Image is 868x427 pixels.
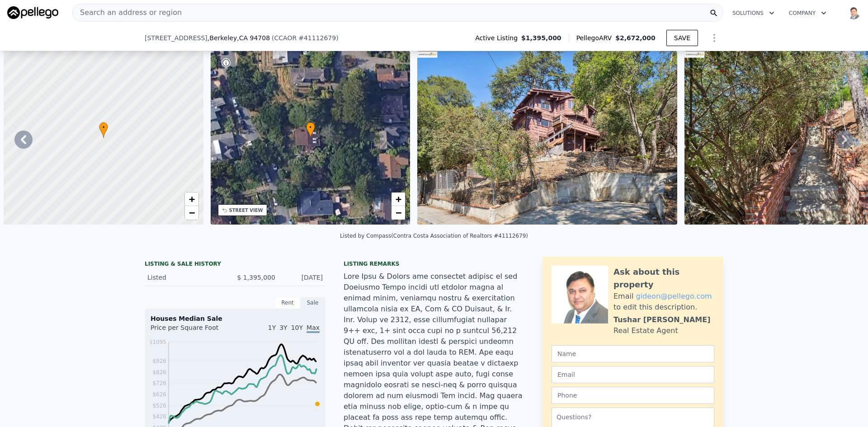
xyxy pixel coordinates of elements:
[229,207,263,214] div: STREET VIEW
[300,297,325,309] div: Sale
[274,34,297,42] span: CCAOR
[237,34,270,42] span: , CA 94708
[298,34,336,42] span: # 41112679
[152,358,166,364] tspan: $926
[73,7,182,18] span: Search an address or region
[147,273,228,282] div: Listed
[396,207,401,218] span: −
[782,5,834,21] button: Company
[151,323,235,338] div: Price per Square Foot
[145,33,208,42] span: [STREET_ADDRESS]
[145,260,325,269] div: LISTING & SALE HISTORY
[705,29,723,47] button: Show Options
[185,192,198,206] a: Zoom in
[152,369,166,375] tspan: $826
[272,33,339,42] div: ( )
[613,325,678,336] div: Real Estate Agent
[208,33,270,42] span: , Berkeley
[340,233,528,239] div: Listed by Compass (Contra Costa Association of Realtors #41112679)
[666,30,698,46] button: SAVE
[189,193,194,205] span: +
[613,291,714,313] div: Email to edit this description.
[152,413,166,420] tspan: $426
[475,33,521,42] span: Active Listing
[237,274,275,281] span: $ 1,395,000
[576,33,616,42] span: Pellego ARV
[99,123,108,131] span: •
[189,207,194,218] span: −
[275,297,300,309] div: Rent
[185,206,198,220] a: Zoom out
[291,324,303,331] span: 10Y
[521,33,561,42] span: $1,395,000
[307,324,320,333] span: Max
[344,260,524,267] div: Listing remarks
[306,122,315,138] div: •
[396,193,401,205] span: +
[417,51,677,225] img: Sale: 169779155 Parcel: 34375167
[613,314,710,325] div: Tushar [PERSON_NAME]
[151,314,320,323] div: Houses Median Sale
[149,339,166,345] tspan: $1095
[283,273,323,282] div: [DATE]
[268,324,276,331] span: 1Y
[99,122,108,138] div: •
[552,366,714,383] input: Email
[152,391,166,398] tspan: $626
[615,34,656,42] span: $2,672,000
[392,192,405,206] a: Zoom in
[552,345,714,362] input: Name
[725,5,782,21] button: Solutions
[392,206,405,220] a: Zoom out
[152,380,166,386] tspan: $726
[7,6,58,19] img: Pellego
[613,266,714,291] div: Ask about this property
[152,403,166,409] tspan: $526
[552,387,714,404] input: Phone
[846,5,861,20] img: avatar
[306,123,315,131] span: •
[279,324,287,331] span: 3Y
[636,292,712,300] a: gideon@pellego.com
